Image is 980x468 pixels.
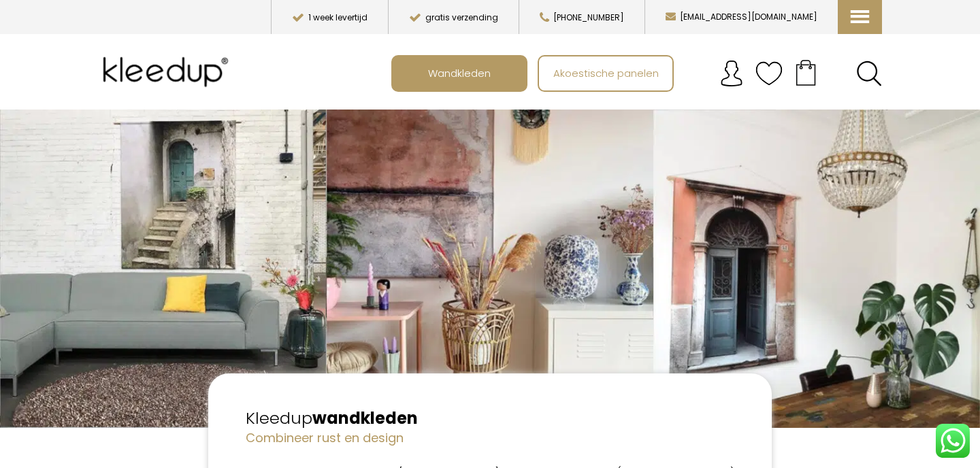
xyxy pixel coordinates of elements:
strong: wandkleden [312,407,418,429]
a: Akoestische panelen [539,56,672,90]
span: Wandkleden [421,60,498,86]
a: Wandkleden [393,56,526,90]
img: account.svg [718,60,745,87]
a: Your cart [783,55,829,89]
a: Search [856,61,882,86]
h2: Kleedup [246,407,734,430]
img: Kleedup [98,45,238,99]
h4: Combineer rust en design [246,429,734,446]
span: Akoestische panelen [546,60,666,86]
nav: Main menu [391,55,892,92]
img: verlanglijstje.svg [755,60,783,87]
